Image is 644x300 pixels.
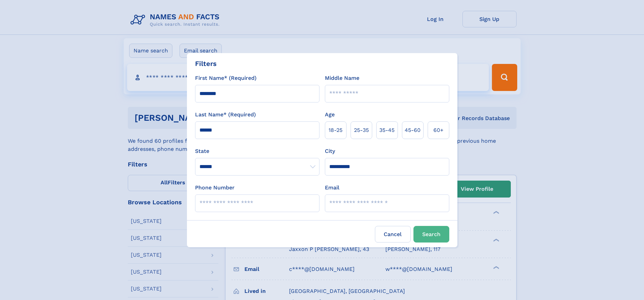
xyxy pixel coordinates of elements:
[325,74,359,82] label: Middle Name
[195,184,235,192] label: Phone Number
[325,184,339,192] label: Email
[405,126,421,134] span: 45‑60
[195,59,217,69] div: Filters
[325,111,335,119] label: Age
[413,226,449,243] button: Search
[379,126,395,134] span: 35‑45
[325,147,335,155] label: City
[375,226,411,243] label: Cancel
[433,126,444,134] span: 60+
[354,126,369,134] span: 25‑35
[329,126,342,134] span: 18‑25
[195,74,257,82] label: First Name* (Required)
[195,111,256,119] label: Last Name* (Required)
[195,147,319,155] label: State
